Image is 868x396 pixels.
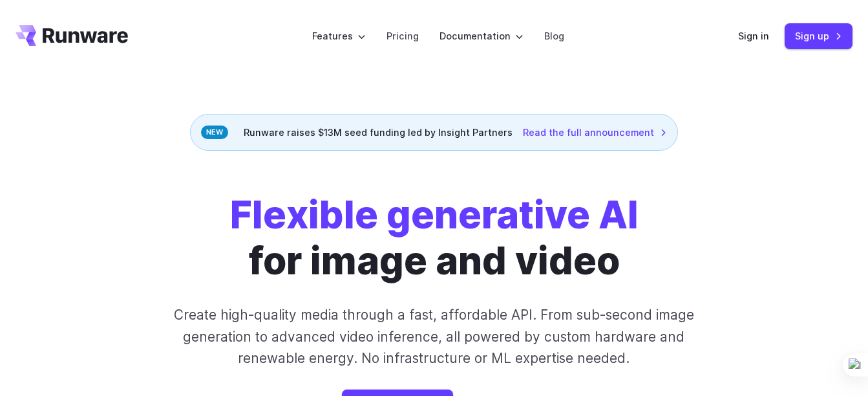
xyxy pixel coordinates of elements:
label: Documentation [439,28,524,43]
a: Sign up [785,23,852,49]
a: Read the full announcement [523,125,667,140]
a: Go to / [16,25,128,46]
strong: Flexible generative AI [230,192,639,237]
label: Features [312,28,366,43]
a: Sign in [738,28,769,43]
div: Runware raises $13M seed funding led by Insight Partners [190,114,678,151]
h1: for image and video [230,192,639,283]
a: Blog [544,28,564,43]
a: Pricing [386,28,419,43]
p: Create high-quality media through a fast, affordable API. From sub-second image generation to adv... [166,304,702,369]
